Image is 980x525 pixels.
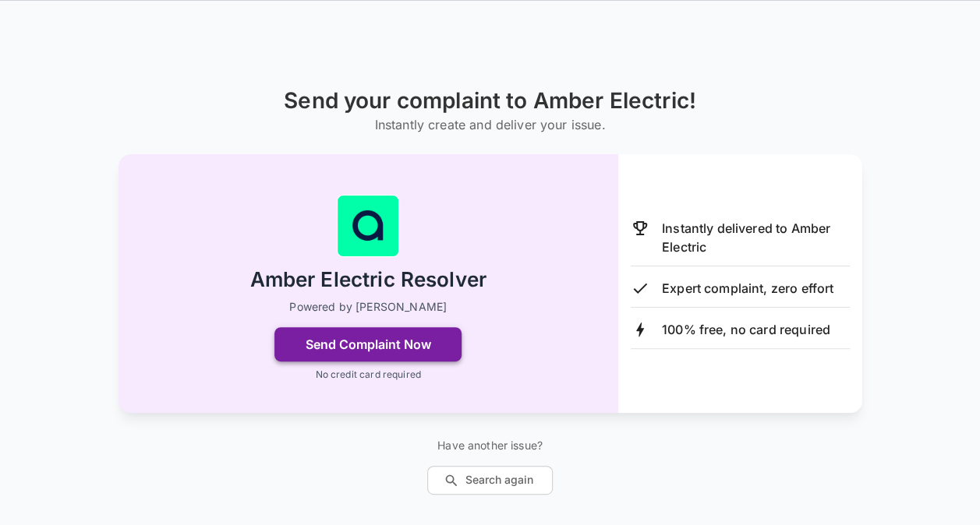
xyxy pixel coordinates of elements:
[662,279,833,298] p: Expert complaint, zero effort
[662,320,830,339] p: 100% free, no card required
[427,438,553,453] p: Have another issue?
[284,114,696,136] h6: Instantly create and deliver your issue.
[427,466,553,495] button: Search again
[662,219,850,256] p: Instantly delivered to Amber Electric
[274,327,462,361] button: Send Complaint Now
[249,266,486,294] h2: Amber Electric Resolver
[289,299,447,315] p: Powered by [PERSON_NAME]
[284,88,696,114] h1: Send your complaint to Amber Electric!
[337,195,399,257] img: Amber Electric
[315,368,420,382] p: No credit card required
